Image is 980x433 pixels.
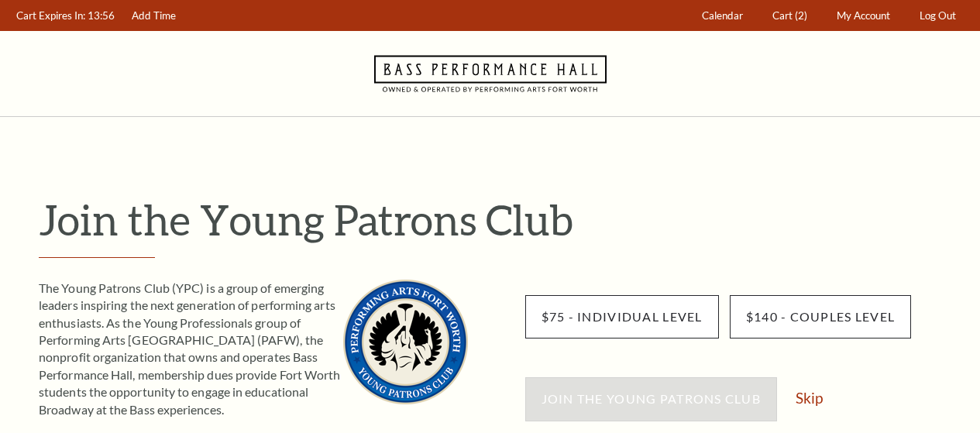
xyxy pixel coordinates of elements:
[730,295,912,338] input: $140 - Couples Level
[795,9,807,22] span: (2)
[695,1,751,31] a: Calendar
[837,9,890,22] span: My Account
[913,1,964,31] a: Log Out
[702,9,743,22] span: Calendar
[39,194,965,245] h1: Join the Young Patrons Club
[796,390,823,405] a: Skip
[525,295,719,338] input: $75 - Individual Level
[125,1,184,31] a: Add Time
[88,9,115,22] span: 13:56
[16,9,85,22] span: Cart Expires In:
[39,280,468,418] p: The Young Patrons Club (YPC) is a group of emerging leaders inspiring the next generation of perf...
[542,391,762,406] span: Join the Young Patrons Club
[772,9,793,22] span: Cart
[765,1,815,31] a: Cart (2)
[830,1,898,31] a: My Account
[525,377,778,421] button: Join the Young Patrons Club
